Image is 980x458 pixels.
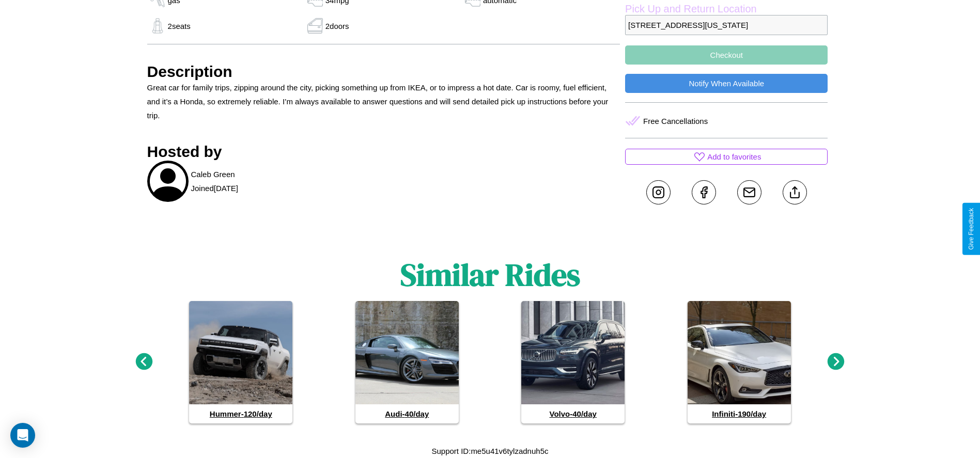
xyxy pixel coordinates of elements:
[400,254,580,296] h1: Similar Rides
[191,167,235,181] p: Caleb Green
[625,45,828,65] button: Checkout
[707,150,761,164] p: Add to favorites
[968,208,975,250] div: Give Feedback
[191,181,238,195] p: Joined [DATE]
[305,18,325,34] img: gas
[325,19,349,33] p: 2 doors
[355,404,459,423] h4: Audi - 40 /day
[147,63,620,81] h3: Description
[521,404,625,423] h4: Volvo - 40 /day
[625,74,828,93] button: Notify When Available
[147,81,620,122] p: Great car for family trips, zipping around the city, picking something up from IKEA, or to impres...
[521,301,625,423] a: Volvo-40/day
[625,149,828,165] button: Add to favorites
[189,301,292,423] a: Hummer-120/day
[688,404,791,423] h4: Infiniti - 190 /day
[432,444,549,458] p: Support ID: me5u41v6tylzadnuh5c
[168,19,191,33] p: 2 seats
[147,143,620,161] h3: Hosted by
[643,114,708,128] p: Free Cancellations
[625,15,828,35] p: [STREET_ADDRESS][US_STATE]
[688,301,791,423] a: Infiniti-190/day
[189,404,292,423] h4: Hummer - 120 /day
[147,18,168,34] img: gas
[10,423,35,448] div: Open Intercom Messenger
[355,301,459,423] a: Audi-40/day
[625,3,828,15] label: Pick Up and Return Location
